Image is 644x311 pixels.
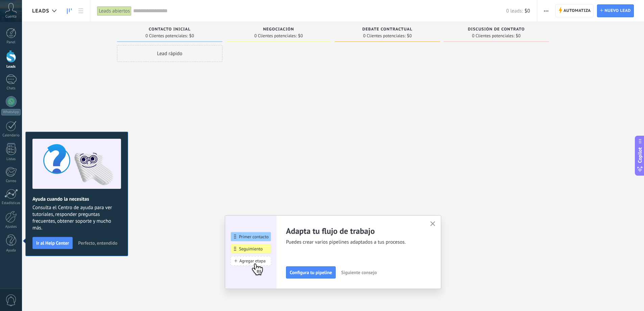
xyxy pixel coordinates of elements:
div: Estadísticas [1,201,21,205]
div: Correo [1,179,21,183]
div: Lead rápido [117,45,222,62]
button: Ir al Help Center [32,237,73,249]
button: Perfecto, entendido [75,238,120,248]
div: Calendario [1,133,21,138]
span: 0 leads: [506,8,523,14]
div: Ajustes [1,225,21,229]
span: Ir al Help Center [36,241,69,245]
span: Puedes crear varios pipelines adaptados a tus procesos. [286,239,422,246]
span: 0 Clientes potenciales: [254,34,296,38]
span: $0 [407,34,412,38]
span: Nuevo lead [604,5,631,17]
h2: Ayuda cuando la necesitas [32,196,121,202]
div: Panel [1,40,21,45]
div: Contacto inicial [120,27,219,33]
span: Negociación [263,27,294,32]
span: 0 Clientes potenciales: [472,34,514,38]
div: Leads abiertos [97,6,132,16]
span: $0 [525,8,530,14]
span: Siguiente consejo [341,270,377,275]
div: WhatsApp [1,109,21,115]
a: Leads [64,4,75,18]
span: $0 [189,34,194,38]
div: Leads [1,65,21,69]
button: Configura tu pipeline [286,266,336,279]
h2: Adapta tu flujo de trabajo [286,226,422,236]
span: 0 Clientes potenciales: [363,34,405,38]
div: Chats [1,86,21,91]
a: Nuevo lead [597,4,634,17]
span: Cuenta [5,15,17,19]
div: Discusión de contrato [447,27,546,33]
span: $0 [516,34,521,38]
span: Perfecto, entendido [78,241,117,245]
a: Automatiza [555,4,594,17]
button: Siguiente consejo [338,267,380,277]
div: Listas [1,157,21,161]
span: Configura tu pipeline [290,270,332,275]
span: Debate contractual [362,27,412,32]
button: Más [541,4,551,17]
span: Leads [32,8,49,14]
span: Copilot [637,147,643,163]
span: 0 Clientes potenciales: [145,34,188,38]
div: Negociación [229,27,328,33]
span: Discusión de contrato [468,27,525,32]
span: Automatiza [564,5,591,17]
a: Lista [75,4,87,18]
div: Debate contractual [338,27,437,33]
span: $0 [298,34,303,38]
span: Consulta el Centro de ayuda para ver tutoriales, responder preguntas frecuentes, obtener soporte ... [32,204,121,231]
div: Ayuda [1,248,21,253]
span: Contacto inicial [149,27,191,32]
